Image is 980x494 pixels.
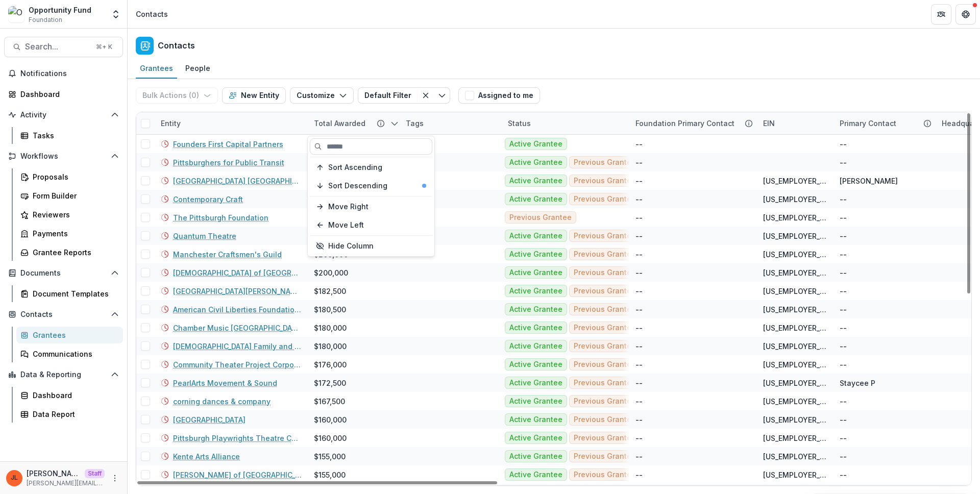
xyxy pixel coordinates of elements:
[509,434,562,442] span: Active Grantee
[574,452,636,461] span: Previous Grantee
[763,176,827,186] div: [US_EMPLOYER_IDENTIFICATION_NUMBER]
[33,171,115,182] div: Proposals
[308,112,400,134] div: Total Awarded
[20,69,119,78] span: Notifications
[358,87,418,104] button: Default Filter
[173,176,302,186] a: [GEOGRAPHIC_DATA] [GEOGRAPHIC_DATA]
[173,267,302,278] a: [DEMOGRAPHIC_DATA] of [GEOGRAPHIC_DATA]
[840,414,847,425] div: --
[635,249,643,260] div: --
[173,433,302,443] a: Pittsburgh Playwrights Theatre Company
[400,112,502,134] div: Tags
[840,304,847,315] div: --
[314,396,345,407] div: $167,500
[757,118,781,129] div: EIN
[4,37,123,57] button: Search...
[8,6,24,22] img: Opportunity Fund
[931,4,951,24] button: Partners
[16,345,123,362] a: Communications
[4,366,123,383] button: Open Data & Reporting
[33,190,115,201] div: Form Builder
[33,390,115,401] div: Dashboard
[635,286,643,297] div: --
[840,176,898,186] div: [PERSON_NAME]
[635,231,643,241] div: --
[109,4,123,24] button: Open entity switcher
[328,182,387,190] span: Sort Descending
[418,87,434,104] button: Clear filter
[574,305,636,314] span: Previous Grantee
[635,176,643,186] div: --
[434,87,450,104] button: Toggle menu
[509,158,562,167] span: Active Grantee
[509,379,562,387] span: Active Grantee
[173,378,277,388] a: PearlArts Movement & Sound
[33,228,115,239] div: Payments
[173,212,268,223] a: The Pittsburgh Foundation
[635,378,643,388] div: --
[840,323,847,333] div: --
[136,87,218,104] button: Bulk Actions (0)
[834,112,936,134] div: Primary Contact
[635,267,643,278] div: --
[328,163,382,172] span: Sort Ascending
[509,415,562,424] span: Active Grantee
[840,286,847,297] div: --
[574,324,636,332] span: Previous Grantee
[763,359,827,370] div: [US_EMPLOYER_IDENTIFICATION_NUMBER]
[757,112,834,134] div: EIN
[629,112,757,134] div: Foundation Primary Contact
[509,232,562,240] span: Active Grantee
[109,472,121,484] button: More
[763,396,827,407] div: [US_EMPLOYER_IDENTIFICATION_NUMBER]
[290,87,354,104] button: Customize
[840,194,847,205] div: --
[33,409,115,419] div: Data Report
[16,327,123,343] a: Grantees
[173,451,240,462] a: Kente Arts Alliance
[509,268,562,277] span: Active Grantee
[509,342,562,351] span: Active Grantee
[509,140,562,149] span: Active Grantee
[16,406,123,423] a: Data Report
[314,414,347,425] div: $160,000
[20,310,107,319] span: Contacts
[509,305,562,314] span: Active Grantee
[763,341,827,352] div: [US_EMPLOYER_IDENTIFICATION_NUMBER]
[763,231,827,241] div: [US_EMPLOYER_IDENTIFICATION_NUMBER]
[840,157,847,168] div: --
[310,178,432,194] button: Sort Descending
[27,468,81,479] p: [PERSON_NAME]
[173,396,271,407] a: corning dances & company
[840,378,875,388] div: Staycee P
[136,59,177,79] a: Grantees
[314,378,346,388] div: $172,500
[763,378,827,388] div: [US_EMPLOYER_IDENTIFICATION_NUMBER]
[635,194,643,205] div: --
[314,267,348,278] div: $200,000
[20,111,107,119] span: Activity
[314,470,346,480] div: $155,000
[158,41,195,51] h2: Contacts
[635,323,643,333] div: --
[173,194,243,205] a: Contemporary Craft
[840,212,847,223] div: --
[314,304,346,315] div: $180,500
[763,194,827,205] div: [US_EMPLOYER_IDENTIFICATION_NUMBER]
[635,359,643,370] div: --
[173,304,302,315] a: American Civil Liberties Foundation of [US_STATE]
[16,244,123,261] a: Grantee Reports
[763,414,827,425] div: [US_EMPLOYER_IDENTIFICATION_NUMBER]
[16,187,123,204] a: Form Builder
[33,330,115,340] div: Grantees
[16,387,123,404] a: Dashboard
[155,112,308,134] div: Entity
[840,267,847,278] div: --
[509,177,562,185] span: Active Grantee
[390,119,399,128] svg: sorted descending
[458,87,540,104] button: Assigned to me
[840,341,847,352] div: --
[509,250,562,259] span: Active Grantee
[173,470,302,480] a: [PERSON_NAME] of [GEOGRAPHIC_DATA][US_STATE]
